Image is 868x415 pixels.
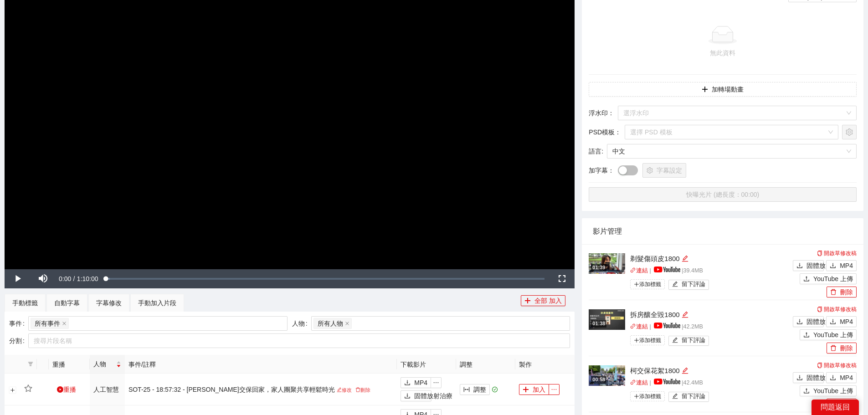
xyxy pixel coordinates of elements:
font: 剃髮傷頭皮1800 [630,255,679,262]
button: Fullscreen [549,269,575,288]
font: : [601,148,603,155]
font: 自動字幕 [54,299,80,307]
span: 1:10:00 [77,275,98,282]
font: 重播 [52,361,65,368]
font: 分割 [9,337,22,344]
font: 影片管理 [593,227,622,235]
span: 篩選 [28,361,33,367]
font: 調整 [473,386,486,393]
button: 加加入 [519,384,549,395]
font: MB [694,267,703,274]
a: 關聯連結 [630,379,648,386]
button: 下載固體放射治療 [793,260,824,271]
span: 上傳 [803,276,810,283]
font: MP4 [840,318,853,325]
font: 加入 [533,386,545,393]
font: 中文 [612,148,625,155]
font: | [649,323,651,330]
font: 製作 [519,361,532,368]
font: 刪除 [840,344,853,352]
font: 刪除 [840,288,853,296]
span: 下載 [404,393,411,400]
font: MP4 [840,374,853,381]
span: 刪除 [830,345,837,352]
font: 浮水印 [589,109,608,117]
font: PSD模板 [589,128,615,136]
span: 省略 [431,379,441,386]
button: 下載固體放射治療 [793,316,824,327]
font: | [649,379,651,386]
span: 關聯 [630,267,636,273]
font: | [682,379,683,386]
span: 關閉 [345,321,349,326]
font: 無此資料 [710,49,735,56]
font: 修改 [342,387,352,393]
font: 所有人物 [318,320,343,327]
span: / [73,275,75,282]
button: 編輯留下評論 [668,336,709,346]
font: 問題返回 [821,403,850,411]
button: 列寬調整 [460,384,490,395]
font: ： [608,167,614,174]
font: 開啟草修改稿 [824,250,857,256]
font: 留下評論 [682,281,705,287]
button: 加全部 加入 [521,295,565,306]
font: 添加標籤 [639,281,661,287]
font: 01:39 [592,265,605,270]
button: 省略 [431,377,442,388]
font: 添加標籤 [639,337,661,343]
span: 編輯 [337,387,342,392]
button: 省略 [549,384,560,395]
font: 加字幕 [589,167,608,174]
font: MP4 [414,379,427,386]
span: 編輯 [682,367,688,374]
img: f0e4f109-a3ae-4b0c-91a1-efb6ba801738.jpg [589,253,625,274]
button: 下載MP4 [826,372,857,383]
font: 手動加入片段 [138,299,176,307]
span: 刪除 [355,387,360,392]
font: 重播 [63,386,76,393]
span: 複製 [817,363,822,368]
font: 39.4 [683,267,694,274]
span: 加 [634,282,639,287]
font: 人物 [292,320,305,327]
img: a078f147-a0a4-4cd4-ab74-e1eda963a0cd.jpg [589,365,625,386]
span: 下載 [796,262,803,270]
button: 上傳YouTube 上傳 [800,385,857,396]
button: 環境字幕設定 [642,163,686,178]
span: 編輯 [672,337,678,344]
button: 刪除刪除 [827,287,857,297]
span: 關聯 [630,379,636,385]
font: 刪除 [360,387,370,393]
font: 00:58 [592,377,605,382]
font: 事件 [9,320,22,327]
font: 開啟草修改稿 [824,362,857,369]
button: 刪除刪除 [827,399,857,410]
button: 下載MP4 [826,316,857,327]
font: 全部 加入 [534,297,562,304]
span: 0:00 [59,275,71,282]
div: 編輯 [682,365,688,376]
font: ： [615,128,621,136]
font: 固體放射治療 [414,392,452,400]
div: 編輯 [682,253,688,264]
button: Play [5,269,30,288]
font: | [649,267,651,274]
span: 星星 [24,384,32,393]
span: 加 [634,394,639,399]
font: 柯交保花絮1800 [630,367,679,374]
font: 語言 [589,148,601,155]
span: 檢查圈 [492,387,498,393]
font: 手動標籤 [12,299,38,307]
button: 上傳YouTube 上傳 [800,329,857,340]
font: 留下評論 [682,337,705,343]
span: 加 [523,386,529,394]
font: 連結 [636,323,648,330]
span: 關聯 [630,323,636,329]
button: 下載固體放射治療 [401,390,431,401]
span: 上傳 [803,332,810,339]
font: 所有事件 [35,320,60,327]
font: 留下評論 [682,393,705,400]
span: 中文 [612,144,851,158]
font: | [682,267,683,274]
